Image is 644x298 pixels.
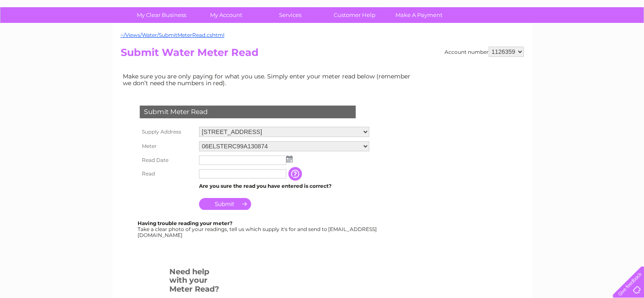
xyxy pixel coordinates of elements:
[540,36,565,42] a: Telecoms
[445,47,524,57] div: Account number
[286,156,293,162] img: ...
[122,5,522,41] div: Clear Business is a trading name of Verastar Limited (registered in [GEOGRAPHIC_DATA] No. 3667643...
[138,139,197,153] th: Meter
[169,266,221,298] h3: Need help with your Meter Read?
[255,7,325,23] a: Services
[588,36,608,42] a: Contact
[616,36,636,42] a: Log out
[516,36,535,42] a: Energy
[138,220,378,238] div: Take a clear photo of your readings, tell us which supply it's for and send to [EMAIL_ADDRESS][DO...
[127,7,196,23] a: My Clear Business
[121,32,224,38] a: ~/Views/Water/SubmitMeterRead.cshtml
[199,198,251,210] input: Submit
[197,181,371,192] td: Are you sure the read you have entered is correct?
[191,7,261,23] a: My Account
[484,4,543,15] a: 0333 014 3131
[121,47,524,63] h2: Submit Water Meter Read
[121,71,417,89] td: Make sure you are only paying for what you use. Simply enter your meter read below (remember we d...
[22,22,66,48] img: logo.png
[288,167,304,181] input: Information
[384,7,454,23] a: Make A Payment
[570,36,583,42] a: Blog
[320,7,390,23] a: Customer Help
[138,167,197,181] th: Read
[138,220,232,226] b: Having trouble reading your meter?
[138,125,197,139] th: Supply Address
[140,106,356,118] div: Submit Meter Read
[495,36,511,42] a: Water
[138,153,197,167] th: Read Date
